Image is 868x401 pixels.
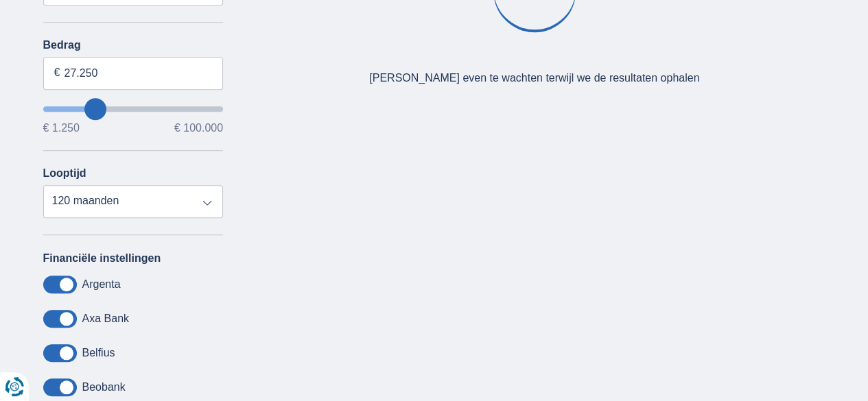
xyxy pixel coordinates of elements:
label: Argenta [82,278,121,291]
span: € [54,65,60,81]
label: Bedrag [43,39,224,51]
label: Beobank [82,381,126,393]
label: Financiële instellingen [43,252,161,265]
input: wantToBorrow [43,106,224,112]
label: Axa Bank [82,313,129,325]
div: [PERSON_NAME] even te wachten terwijl we de resultaten ophalen [369,71,699,86]
span: € 1.250 [43,123,80,134]
label: Looptijd [43,167,86,180]
span: € 100.000 [174,123,223,134]
label: Belfius [82,347,115,359]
